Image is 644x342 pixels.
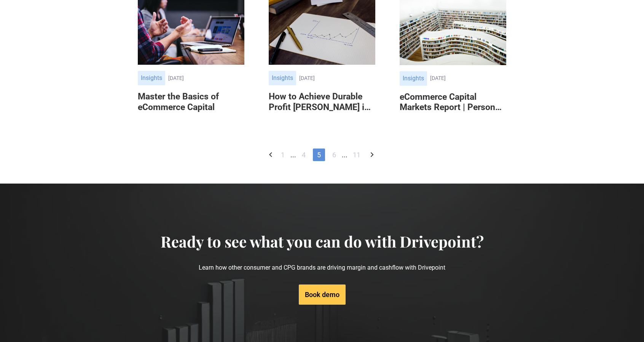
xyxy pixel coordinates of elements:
[299,75,375,82] div: [DATE]
[298,149,310,161] a: 4
[138,91,244,112] h6: Master the Basics of eCommerce Capital
[161,251,484,284] p: Learn how other consumer and CPG brands are driving margin and cashflow with Drivepoint
[400,71,427,86] div: Insights
[266,149,275,161] a: Previous Page
[349,149,364,161] a: 11
[366,149,378,161] a: Next Page
[138,71,165,85] div: Insights
[430,75,506,82] div: [DATE]
[161,232,484,251] h4: Ready to see what you can do with Drivepoint?
[313,149,325,161] a: 5
[328,149,340,161] a: 6
[277,149,289,161] a: 1
[290,150,296,160] div: ...
[299,284,346,305] a: Book demo
[400,92,506,113] h6: eCommerce Capital Markets Report | Personal Products, Q4 2021
[138,149,506,161] div: List
[269,71,296,85] div: Insights
[168,75,244,82] div: [DATE]
[269,91,375,112] h6: How to Achieve Durable Profit [PERSON_NAME] in DTC eCommerce
[342,150,348,160] div: ...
